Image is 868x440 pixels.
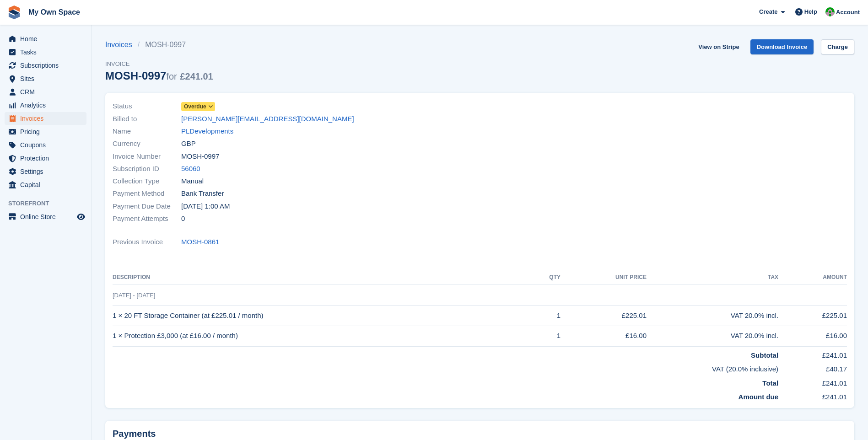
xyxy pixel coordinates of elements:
td: £16.00 [561,326,647,346]
th: Description [113,270,529,285]
span: Name [113,126,181,137]
a: menu [5,139,86,151]
span: Analytics [20,99,75,112]
th: QTY [529,270,561,285]
a: menu [5,165,86,178]
a: menu [5,210,86,223]
img: Paula Harris [825,7,835,16]
td: £16.00 [778,326,847,346]
td: 1 [529,326,561,346]
td: 1 [529,306,561,326]
td: 1 × 20 FT Storage Container (at £225.01 / month) [113,306,529,326]
span: Settings [20,165,75,178]
img: stora-icon-8386f47178a22dfd0bd8f6a31ec36ba5ce8667c1dd55bd0f319d3a0aa187defe.svg [7,5,21,19]
span: GBP [181,139,196,149]
div: MOSH-0997 [105,70,213,82]
a: Download Invoice [750,39,814,54]
div: VAT 20.0% incl. [647,311,778,321]
a: menu [5,46,86,59]
span: Subscription ID [113,164,181,174]
a: menu [5,72,86,85]
time: 2025-08-18 00:00:00 UTC [181,201,230,212]
span: Previous Invoice [113,237,181,247]
a: menu [5,32,86,45]
span: Subscriptions [20,59,75,72]
a: menu [5,99,86,112]
span: Account [836,8,860,17]
a: [PERSON_NAME][EMAIL_ADDRESS][DOMAIN_NAME] [181,114,354,124]
td: 1 × Protection £3,000 (at £16.00 / month) [113,326,529,346]
span: MOSH-0997 [181,151,219,162]
span: Home [20,32,75,45]
span: Capital [20,178,75,191]
span: Online Store [20,210,75,223]
span: Status [113,101,181,112]
span: £241.01 [180,71,213,81]
span: Collection Type [113,176,181,187]
span: Payment Method [113,188,181,199]
div: VAT 20.0% incl. [647,331,778,341]
a: Preview store [75,211,86,222]
td: £225.01 [561,306,647,326]
td: VAT (20.0% inclusive) [113,360,778,375]
span: Storefront [8,199,91,208]
a: menu [5,59,86,72]
a: Invoices [105,39,138,50]
span: 0 [181,214,185,224]
strong: Amount due [739,393,779,401]
a: MOSH-0861 [181,237,219,247]
span: Help [804,7,817,16]
span: Bank Transfer [181,188,224,199]
span: Create [759,7,777,16]
span: Protection [20,152,75,165]
span: Invoice Number [113,151,181,162]
span: Payment Due Date [113,201,181,212]
span: Coupons [20,139,75,151]
span: for [166,71,177,81]
a: Overdue [181,101,215,112]
a: menu [5,152,86,165]
span: Pricing [20,125,75,138]
a: menu [5,178,86,191]
span: Manual [181,176,204,187]
th: Tax [647,270,778,285]
strong: Subtotal [751,351,778,359]
td: £241.01 [778,375,847,389]
a: 56060 [181,164,200,174]
h2: Payments [113,428,847,440]
a: menu [5,86,86,98]
span: [DATE] - [DATE] [113,292,155,299]
a: Charge [821,39,854,54]
span: Currency [113,139,181,149]
span: Payment Attempts [113,214,181,224]
td: £241.01 [778,388,847,402]
td: £40.17 [778,360,847,375]
strong: Total [762,379,778,387]
th: Amount [778,270,847,285]
a: View on Stripe [695,39,743,54]
span: Sites [20,72,75,85]
span: Invoices [20,112,75,125]
span: Invoice [105,59,213,69]
span: Billed to [113,114,181,124]
nav: breadcrumbs [105,39,213,50]
td: £225.01 [778,306,847,326]
a: menu [5,112,86,125]
span: Tasks [20,46,75,59]
th: Unit Price [561,270,647,285]
a: My Own Space [25,5,84,20]
td: £241.01 [778,346,847,360]
span: Overdue [184,102,206,111]
span: CRM [20,86,75,98]
a: menu [5,125,86,138]
a: PLDevelopments [181,126,233,137]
